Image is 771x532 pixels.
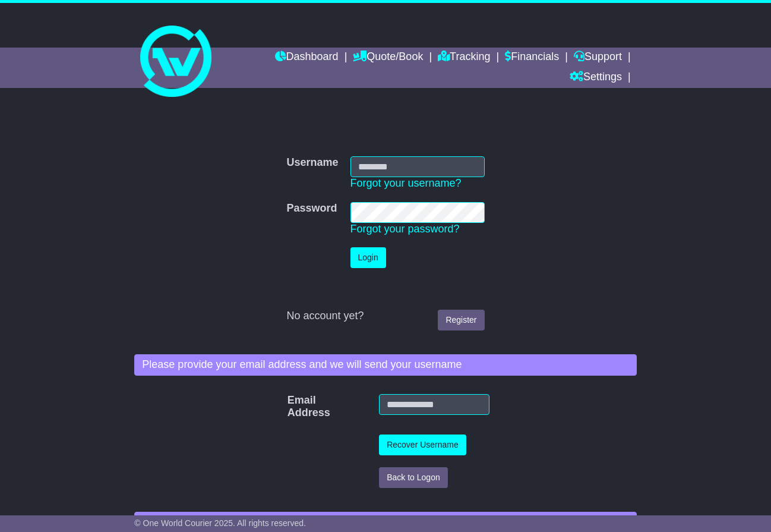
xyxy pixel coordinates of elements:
label: Username [286,156,338,169]
span: © One World Courier 2025. All rights reserved. [134,518,306,528]
button: Back to Logon [379,467,448,488]
a: Support [574,48,622,68]
a: Quote/Book [353,48,423,68]
a: Register [438,310,484,330]
button: Login [350,247,386,268]
a: Settings [570,68,622,88]
label: Email Address [282,394,303,420]
div: No account yet? [286,310,484,323]
button: Recover Username [379,435,466,455]
a: Tracking [438,48,490,68]
a: Dashboard [275,48,339,68]
a: Forgot your username? [350,177,462,189]
a: Forgot your password? [350,223,460,235]
a: Financials [505,48,559,68]
label: Password [286,202,337,215]
div: Please provide your email address and we will send your username [134,354,636,376]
